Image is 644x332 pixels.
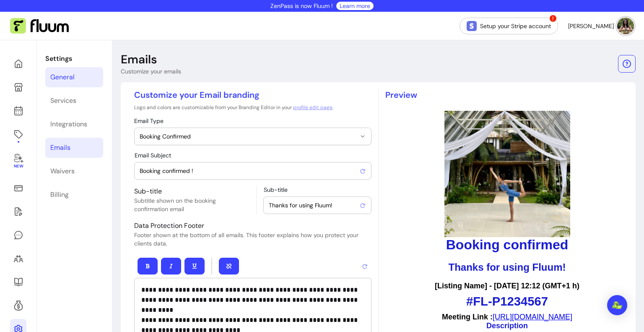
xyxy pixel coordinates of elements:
[134,89,371,101] p: Customize your Email branding
[17,275,227,293] p: Fluum will never contact you to confirm personal information such as a credit card number or pass...
[568,18,634,34] button: avatar[PERSON_NAME]
[45,138,103,158] a: Emails
[59,3,185,130] img: Fluum Logo
[50,166,75,176] div: Waivers
[10,178,26,198] a: Sales
[38,230,206,239] p: [Listing Description]
[549,14,557,23] span: !
[17,187,227,201] h3: #FL-P1234567
[17,293,227,316] p: You are receiving this confirmation email because you made a booking using Fluum. This booking an...
[10,77,26,97] a: My Page
[10,225,26,245] a: My Messages
[134,196,249,213] p: Subtitle shown on the booking confirmation email
[617,18,634,34] img: avatar
[45,114,103,134] a: Integrations
[101,214,143,222] b: Description
[10,18,69,34] img: Fluum Logo
[134,186,249,196] p: Sub-title
[50,72,75,82] div: General
[340,2,370,10] a: Learn more
[10,295,26,316] a: Refer & Earn
[121,52,157,67] p: Emails
[269,201,359,209] input: Sub-title
[50,96,76,106] div: Services
[45,54,103,64] p: Settings
[385,89,629,101] p: Preview
[111,239,132,248] b: Notes
[140,132,356,141] span: Booking Confirmed
[45,161,103,181] a: Waivers
[38,256,206,264] p: [Listing Note]
[13,164,23,169] span: New
[134,231,371,248] p: Footer shown at the bottom of all emails. This footer explains how you protect your clients data.
[121,67,181,76] p: Customize your emails
[135,128,371,145] button: Booking Confirmed
[293,104,332,111] a: profile edit page
[45,67,103,87] a: General
[57,205,107,214] b: Meeting Link :
[45,91,103,111] a: Services
[49,174,194,183] b: [Listing Name] - [DATE] 12:12 (GMT+1 h)
[10,148,26,175] a: New
[359,166,366,176] span: Reset
[607,295,627,315] div: Open Intercom Messenger
[264,186,288,193] span: Sub-title
[17,264,59,270] b: Protect your data
[134,104,371,111] p: Logo and colors are customizable from your Branding Editor in your .
[45,185,103,205] a: Billing
[50,119,87,129] div: Integrations
[10,201,26,222] a: Waivers
[10,54,26,74] a: Home
[135,152,171,159] span: Email Subject
[467,21,477,31] img: Stripe Icon
[140,167,359,175] input: Email Subject
[10,248,26,269] a: Clients
[17,154,227,166] h2: Thanks for using Fluum!
[50,143,70,153] div: Emails
[50,190,69,200] div: Billing
[568,22,614,30] span: [PERSON_NAME]
[460,18,558,34] a: Setup your Stripe account
[10,272,26,292] a: Resources
[270,2,333,10] p: ZenPass is now Fluum !
[17,130,227,145] h1: Booking confirmed
[134,221,371,231] p: Data Protection Footer
[10,101,26,121] a: Calendar
[10,124,26,144] a: Offerings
